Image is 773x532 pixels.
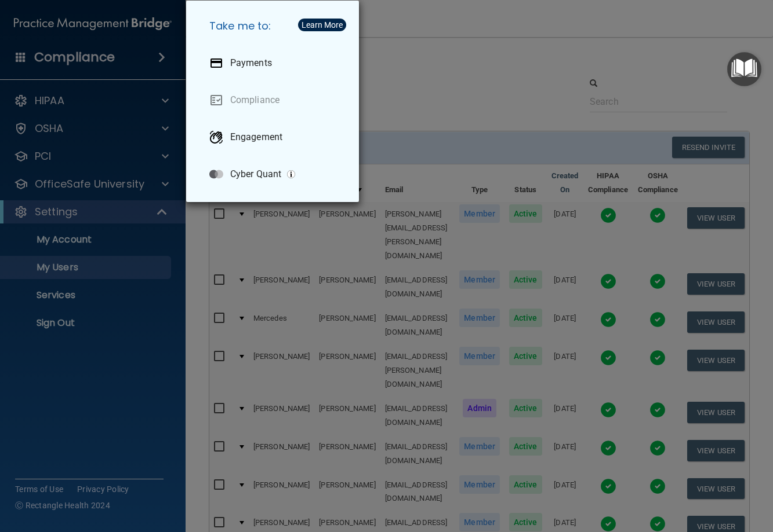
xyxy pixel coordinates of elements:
a: Cyber Quant [200,158,350,190]
button: Learn More [298,19,346,31]
p: Engagement [230,131,282,143]
button: Open Resource Center [727,52,761,86]
iframe: Drift Widget Chat Controller [572,450,759,496]
a: Compliance [200,84,350,116]
h5: Take me to: [200,10,350,42]
div: Learn More [302,21,343,29]
a: Payments [200,47,350,79]
p: Cyber Quant [230,168,281,180]
a: Engagement [200,121,350,153]
p: Payments [230,57,272,69]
